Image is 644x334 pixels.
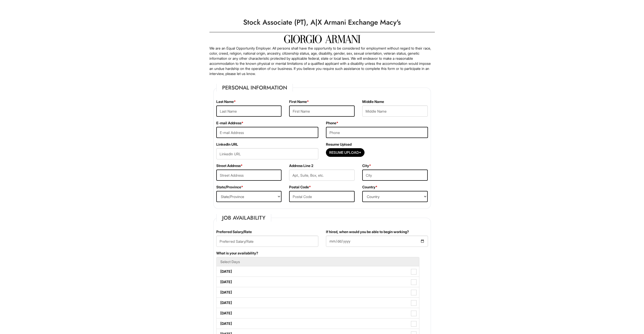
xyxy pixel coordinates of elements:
label: Country [362,185,377,190]
label: [DATE] [217,308,419,318]
button: Resume Upload*Resume Upload* [326,148,365,157]
label: If hired, when would you be able to begin working? [326,229,409,234]
input: City [362,170,428,181]
legend: Job Availability [216,214,271,222]
label: First Name [289,99,309,104]
label: State/Province [216,185,243,190]
select: State/Province [216,191,282,202]
label: Preferred Salary/Rate [216,229,252,234]
legend: Personal Information [216,84,293,92]
select: Country [362,191,428,202]
label: Phone [326,120,338,126]
label: Address Line 2 [289,163,313,168]
h1: Stock Associate (PT), A|X Armani Exchange Macy's [207,15,437,29]
input: LinkedIn URL [216,148,318,159]
label: E-mail Address [216,120,243,126]
label: City [362,163,371,168]
input: E-mail Address [216,127,318,138]
input: Apt., Suite, Box, etc. [289,170,355,181]
input: Middle Name [362,105,428,117]
label: Resume Upload [326,142,352,147]
label: [DATE] [217,298,419,308]
label: Middle Name [362,99,384,104]
input: Preferred Salary/Rate [216,236,318,247]
img: Giorgio Armani [284,35,360,43]
input: First Name [289,105,355,117]
label: Postal Code [289,185,311,190]
h5: Select Days [220,260,415,264]
label: [DATE] [217,287,419,297]
p: We are an Equal Opportunity Employer. All persons shall have the opportunity to be considered for... [209,46,435,76]
label: LinkedIn URL [216,142,238,147]
label: What is your availability? [216,251,258,256]
label: [DATE] [217,266,419,277]
input: Street Address [216,170,282,181]
input: Phone [326,127,428,138]
label: Street Address [216,163,243,168]
label: [DATE] [217,277,419,287]
input: Postal Code [289,191,355,202]
label: [DATE] [217,318,419,329]
label: Last Name [216,99,236,104]
input: Last Name [216,105,282,117]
